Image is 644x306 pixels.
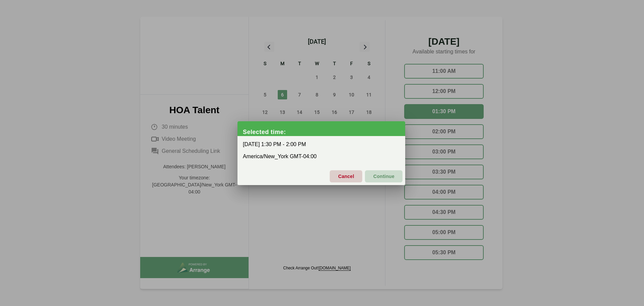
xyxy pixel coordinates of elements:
div: Selected time: [243,129,405,135]
span: Continue [373,169,394,183]
div: [DATE] 1:30 PM - 2:00 PM America/New_York GMT-04:00 [237,136,405,165]
button: Continue [365,170,402,182]
button: Cancel [330,170,362,182]
span: Cancel [338,169,354,183]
